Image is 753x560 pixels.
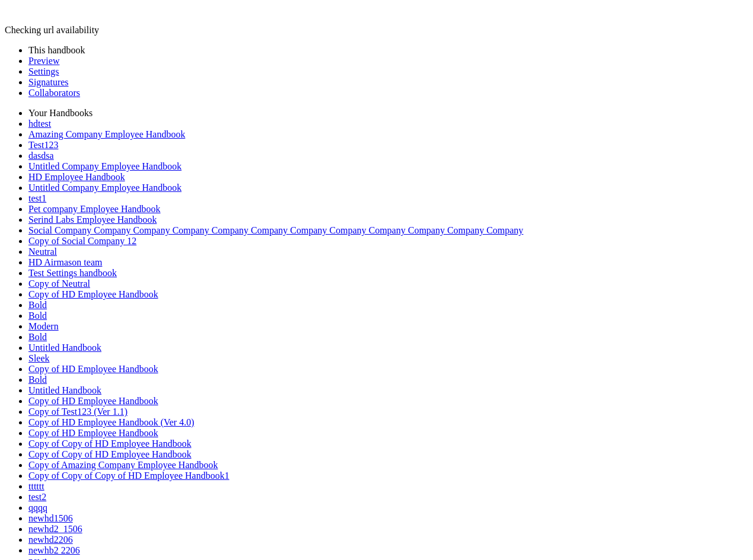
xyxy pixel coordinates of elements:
a: Bold [28,311,47,321]
a: newhd2206 [28,535,73,545]
a: Amazing Company Employee Handbook [28,129,185,139]
li: This handbook [28,45,748,56]
a: Bold [28,375,47,385]
a: tttttt [28,481,44,491]
a: Bold [28,332,47,342]
a: Preview [28,56,59,66]
a: Copy of Copy of Copy of HD Employee Handbook1 [28,471,229,481]
a: Copy of HD Employee Handbook [28,364,158,374]
a: test1 [28,193,46,203]
a: Sleek [28,353,50,363]
a: test2 [28,492,46,502]
a: Untitled Handbook [28,343,101,353]
a: Copy of HD Employee Handbook [28,428,158,438]
a: Copy of HD Employee Handbook [28,289,158,299]
a: HD Airmason team [28,257,102,267]
a: Copy of HD Employee Handbook [28,396,158,406]
a: Test123 [28,140,58,150]
span: Checking url availability [5,25,99,35]
a: Copy of Social Company 12 [28,236,136,246]
a: Copy of HD Employee Handbook (Ver 4.0) [28,417,194,427]
a: Untitled Company Employee Handbook [28,183,181,193]
a: Signatures [28,77,69,87]
a: Copy of Test123 (Ver 1.1) [28,407,127,417]
a: Untitled Handbook [28,385,101,395]
a: dasdsa [28,151,54,161]
a: Social Company Company Company Company Company Company Company Company Company Company Company Co... [28,225,524,235]
a: Modern [28,321,59,331]
a: Copy of Neutral [28,279,90,289]
a: Test Settings handbook [28,268,117,278]
a: Settings [28,66,59,76]
a: Copy of Copy of HD Employee Handbook [28,449,192,459]
a: Neutral [28,247,57,257]
a: Collaborators [28,88,80,98]
a: qqqq [28,503,47,513]
li: Your Handbooks [28,108,748,119]
a: hdtest [28,119,51,129]
a: Untitled Company Employee Handbook [28,161,181,171]
a: Serind Labs Employee Handbook [28,215,157,225]
a: Copy of Copy of HD Employee Handbook [28,439,192,449]
a: Copy of Amazing Company Employee Handbook [28,460,218,470]
a: HD Employee Handbook [28,172,125,182]
a: newhd1506 [28,513,73,523]
a: newhd2_1506 [28,524,82,534]
a: newhb2 2206 [28,545,80,555]
a: Bold [28,300,47,310]
a: Pet company Employee Handbook [28,204,161,214]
